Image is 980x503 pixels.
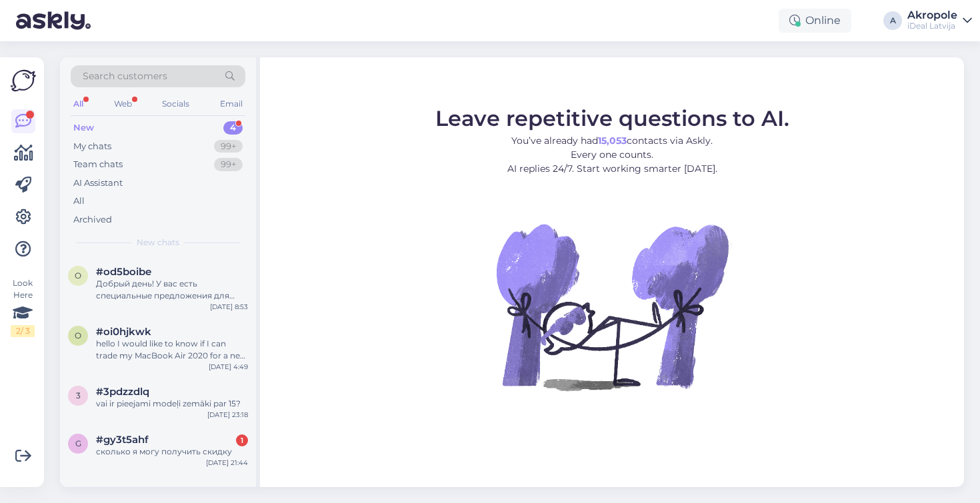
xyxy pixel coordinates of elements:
div: 2 / 3 [11,325,35,337]
div: [DATE] 8:53 [210,302,248,312]
div: vai ir pieejami modeļi zemāki par 15? [96,398,248,410]
span: Search customers [83,69,167,83]
span: o [75,270,81,280]
div: My chats [73,140,111,153]
div: AI Assistant [73,177,123,190]
span: #gy3t5ahf [96,434,149,446]
span: Leave repetitive questions to AI. [435,105,789,131]
p: You’ve already had contacts via Askly. Every one counts. AI replies 24/7. Start working smarter [... [435,134,789,176]
div: A [883,11,902,30]
div: hello I would like to know if I can trade my MacBook Air 2020 for a new MacBook. I bought it in y... [96,338,248,362]
span: #od5boibe [96,266,151,278]
div: All [71,95,86,113]
div: Online [779,9,851,33]
img: Askly Logo [11,68,36,93]
div: New [73,121,94,135]
div: All [73,195,85,208]
span: g [75,438,81,448]
span: 3 [76,390,81,400]
div: 99+ [214,140,243,153]
div: 4 [223,121,243,135]
div: 99+ [214,158,243,171]
div: 1 [236,434,248,446]
span: #oi0hjkwk [96,326,151,338]
span: o [75,330,81,340]
div: Archived [73,213,112,227]
div: Email [217,95,245,113]
div: Look Here [11,277,35,337]
b: 15,053 [598,135,627,147]
div: [DATE] 21:44 [206,458,248,468]
div: iDeal Latvija [907,21,957,31]
a: AkropoleiDeal Latvija [907,10,972,31]
div: [DATE] 4:49 [209,362,248,372]
div: Team chats [73,158,123,171]
div: Web [111,95,135,113]
div: сколько я могу получить скидку [96,446,248,458]
div: [DATE] 23:18 [207,410,248,420]
span: #3pdzzdlq [96,386,149,398]
div: Добрый день! У вас есть специальные предложения для студентов? [96,278,248,302]
div: Akropole [907,10,957,21]
img: No Chat active [492,187,732,426]
span: New chats [137,237,179,249]
div: Socials [159,95,192,113]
